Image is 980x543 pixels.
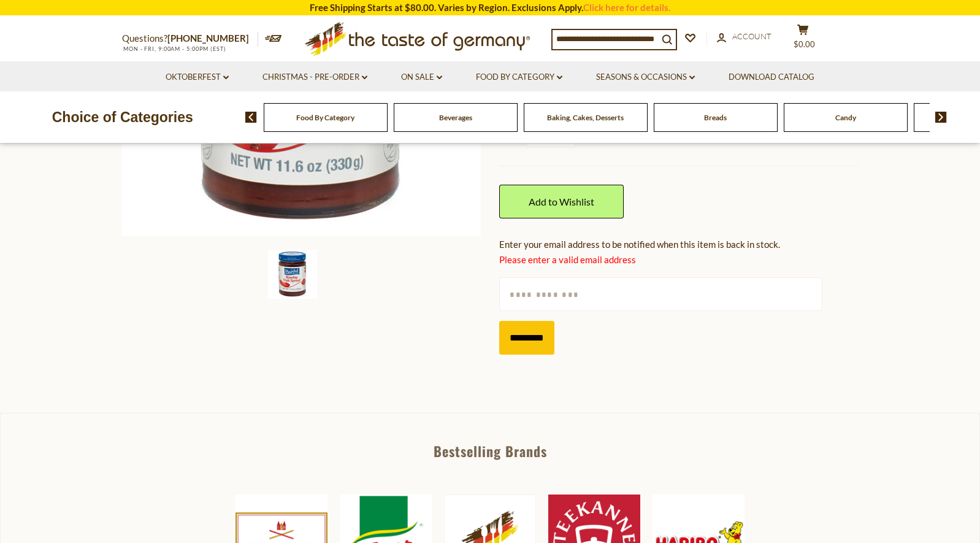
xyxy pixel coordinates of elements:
[835,113,856,122] a: Candy
[499,185,624,218] a: Add to Wishlist
[704,113,727,122] a: Breads
[794,39,815,49] span: $0.00
[547,113,624,122] a: Baking, Cakes, Desserts
[439,113,472,122] a: Beverages
[784,24,821,55] button: $0.00
[583,2,670,13] a: Click here for details.
[245,112,257,123] img: previous arrow
[732,31,771,41] span: Account
[122,31,258,47] p: Questions?
[1,444,979,458] div: Bestselling Brands
[167,33,249,44] a: [PHONE_NUMBER]
[166,71,229,84] a: Oktoberfest
[717,30,771,44] a: Account
[935,112,947,123] img: next arrow
[401,71,442,84] a: On Sale
[268,250,317,299] img: Maintal Bavarian Rosehip Fruit Spread 11.6 oz
[122,45,226,52] span: MON - FRI, 9:00AM - 5:00PM (EST)
[499,252,858,268] div: Please enter a valid email address
[262,71,367,84] a: Christmas - PRE-ORDER
[499,237,858,252] div: Enter your email address to be notified when this item is back in stock.
[296,113,354,122] a: Food By Category
[596,71,695,84] a: Seasons & Occasions
[729,71,814,84] a: Download Catalog
[476,71,562,84] a: Food By Category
